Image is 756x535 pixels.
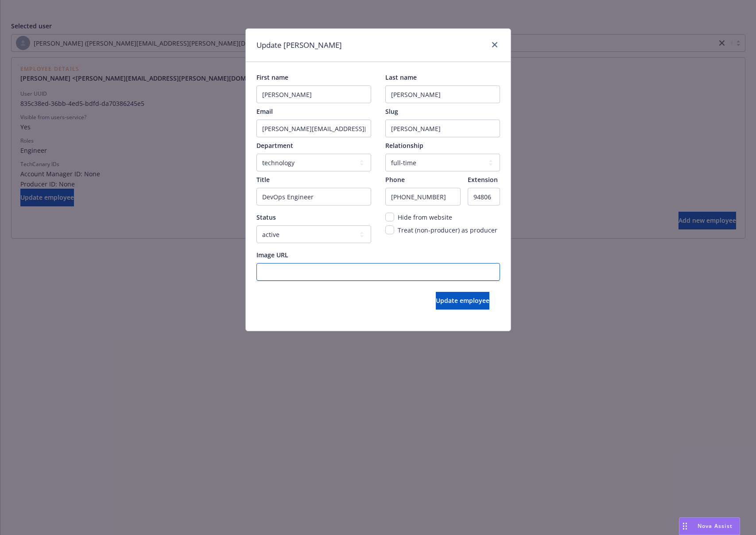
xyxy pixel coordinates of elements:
span: Department [256,141,293,150]
span: Hide from website [398,213,452,221]
span: Title [256,175,270,184]
span: Phone [385,175,405,184]
span: Treat (non-producer) as producer [398,226,497,234]
a: close [489,39,500,50]
span: Status [256,213,276,221]
div: Drag to move [679,518,690,535]
button: Nova Assist [679,517,740,535]
span: First name [256,73,288,81]
span: Slug [385,107,398,116]
h1: Update [PERSON_NAME] [256,39,342,51]
span: Email [256,107,273,116]
span: Relationship [385,141,423,150]
span: Extension [468,175,498,184]
button: Update employee [436,292,489,310]
span: Last name [385,73,417,81]
span: Image URL [256,251,288,259]
span: Update employee [436,296,489,305]
span: Nova Assist [698,522,733,530]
